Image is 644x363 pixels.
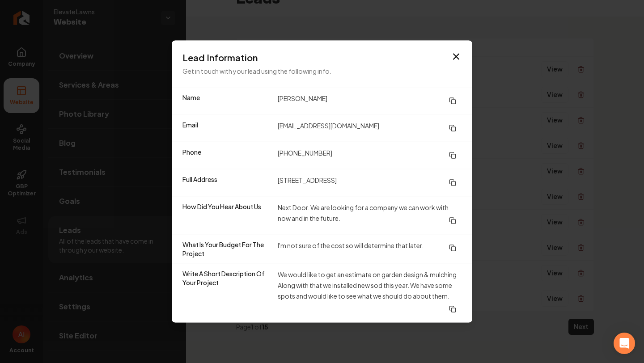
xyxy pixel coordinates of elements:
dd: [PERSON_NAME] [278,93,462,109]
dt: Full Address [182,175,271,191]
dt: Name [182,93,271,109]
dt: Write A Short Description Of Your Project [182,269,271,317]
dt: Phone [182,148,271,164]
dd: [STREET_ADDRESS] [278,175,462,191]
dd: [PHONE_NUMBER] [278,148,462,164]
dt: How Did You Hear About Us [182,202,271,229]
dd: Next Door. We are looking for a company we can work with now and in the future. [278,202,462,229]
dd: We would like to get an estimate on garden design & mulching. Along with that we installed new so... [278,269,462,317]
dt: What Is Your Budget For The Project [182,240,271,258]
h3: Lead Information [182,51,462,64]
dd: [EMAIL_ADDRESS][DOMAIN_NAME] [278,120,462,136]
p: Get in touch with your lead using the following info. [182,66,462,76]
dd: I'm not sure of the cost so will determine that later. [278,240,462,258]
dt: Email [182,120,271,136]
